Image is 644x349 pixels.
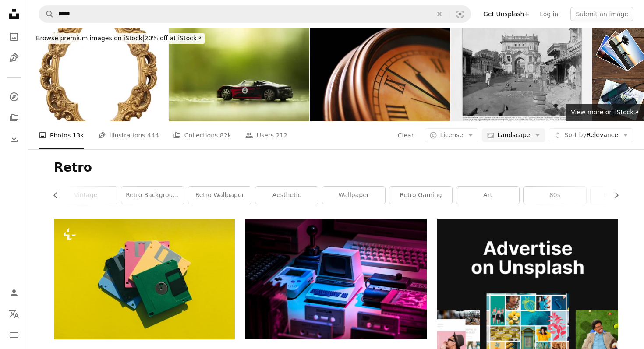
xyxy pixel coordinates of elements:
img: Antique gold frame [28,28,168,121]
a: Illustrations [5,49,23,67]
a: View more on iStock↗ [566,104,644,121]
span: Landscape [497,131,530,140]
button: Sort byRelevance [549,128,633,142]
a: retro wallpaper [188,187,251,204]
a: Browse premium images on iStock|20% off at iStock↗ [28,28,210,49]
button: scroll list to the left [54,187,64,204]
span: Relevance [564,131,618,140]
button: Landscape [482,128,545,142]
h1: Retro [54,160,618,176]
span: License [440,131,463,138]
button: scroll list to the right [609,187,618,204]
span: 444 [147,130,159,140]
a: retro background [121,187,184,204]
span: View more on iStock ↗ [571,109,639,116]
button: License [425,128,478,142]
a: Collections [5,109,23,127]
a: Photos [5,28,23,46]
button: Clear [430,6,449,22]
a: retro gaming [389,187,452,204]
span: 82k [220,130,231,140]
span: 212 [276,130,287,140]
button: Submit an image [570,7,633,21]
img: Toy car over green blurred background [169,28,309,121]
a: Users 212 [245,121,287,149]
img: vintage gray game console and joystick [245,219,426,339]
button: Clear [397,128,414,142]
a: Explore [5,88,23,106]
span: 20% off at iStock ↗ [36,35,202,42]
a: 80s [524,187,586,204]
a: aesthetic [255,187,318,204]
img: Antique India Photograph: Gate to Lucknow, India, 1893 [451,28,591,121]
a: Download History [5,130,23,148]
a: Get Unsplash+ [478,7,534,21]
a: Collections 82k [173,121,231,149]
a: vintage [54,187,117,204]
a: art [456,187,519,204]
button: Menu [5,326,23,344]
img: a pile of floppy disks sitting on top of each other [54,219,235,339]
button: Search Unsplash [39,6,54,22]
a: a pile of floppy disks sitting on top of each other [54,275,235,282]
form: Find visuals sitewide [39,5,471,23]
a: wallpaper [322,187,385,204]
a: Illustrations 444 [98,121,159,149]
button: Language [5,305,23,323]
button: Visual search [449,6,471,22]
a: Log in / Sign up [5,284,23,302]
img: Horizontal click of part of retro vintage elegant old style timepiece clock with roman numerals w... [310,28,450,121]
a: Log in [534,7,563,21]
span: Browse premium images on iStock | [36,35,144,42]
a: vintage gray game console and joystick [245,275,426,282]
span: Sort by [564,131,586,138]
